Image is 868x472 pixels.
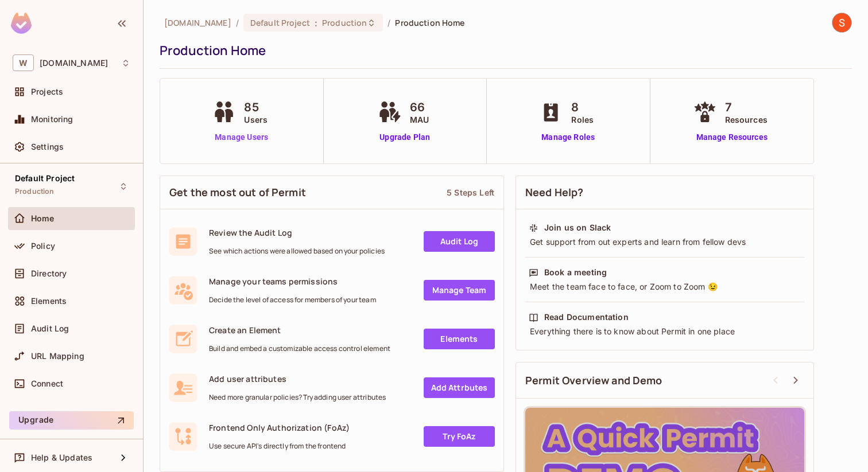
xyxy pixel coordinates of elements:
span: See which actions were allowed based on your policies [209,247,385,256]
a: Upgrade Plan [375,131,435,143]
span: Production Home [395,17,464,28]
div: Get support from out experts and learn from fellow devs [529,236,801,248]
a: Elements [424,329,495,349]
div: Meet the team face to face, or Zoom to Zoom 😉 [529,281,801,292]
li: / [236,17,239,28]
span: Permit Overview and Demo [525,373,662,388]
span: Review the Audit Log [209,227,385,238]
span: Build and embed a customizable access control element [209,344,390,353]
span: Projects [31,87,63,96]
span: W [13,54,34,71]
span: URL Mapping [31,352,84,361]
span: Need more granular policies? Try adding user attributes [209,393,386,402]
span: 8 [571,99,594,116]
span: Directory [31,269,67,278]
span: Default Project [250,17,310,28]
span: Workspace: withpronto.com [40,58,108,68]
div: Everything there is to know about Permit in one place [529,326,801,337]
span: Manage your teams permissions [209,276,376,287]
a: Manage Roles [537,131,599,143]
span: Default Project [15,174,75,183]
span: Get the most out of Permit [169,185,306,200]
span: Monitoring [31,115,73,124]
div: Read Documentation [544,311,629,323]
a: Manage Users [210,131,273,143]
span: Frontend Only Authorization (FoAz) [209,422,350,433]
div: Production Home [160,42,846,59]
a: Manage Resources [691,131,773,143]
span: Production [15,187,55,196]
span: Decide the level of access for members of your team [209,295,376,305]
span: Resources [725,114,768,126]
div: 5 Steps Left [447,187,494,198]
span: Add user attributes [209,373,386,384]
span: 7 [725,99,768,116]
img: Shubhang Singhal [832,13,851,32]
span: Home [31,214,55,223]
a: Manage Team [424,280,495,301]
span: Need Help? [525,185,584,200]
span: Help & Updates [31,453,92,462]
span: Create an Element [209,325,390,336]
span: Elements [31,297,67,306]
span: the active workspace [164,17,231,28]
span: Use secure API's directly from the frontend [209,442,350,451]
span: Settings [31,142,64,151]
a: Audit Log [424,231,495,252]
a: Try FoAz [424,426,495,447]
div: Join us on Slack [544,222,611,233]
li: / [387,17,390,28]
div: Book a meeting [544,267,607,278]
span: 85 [244,99,268,116]
span: Policy [31,241,55,251]
span: Audit Log [31,324,69,333]
span: 66 [410,99,429,116]
span: Users [244,114,268,126]
span: Connect [31,379,63,388]
span: Roles [571,114,594,126]
span: Production [322,17,367,28]
span: : [314,18,318,28]
img: SReyMgAAAABJRU5ErkJggg== [11,13,32,34]
span: MAU [410,114,429,126]
a: Add Attrbutes [424,377,495,398]
button: Upgrade [9,411,134,430]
